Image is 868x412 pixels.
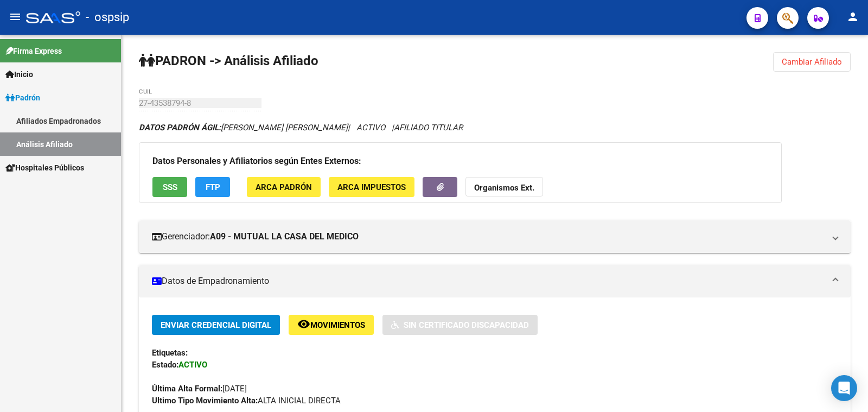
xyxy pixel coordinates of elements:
[465,177,543,197] button: Organismos Ext.
[139,123,463,132] i: | ACTIVO |
[152,396,258,405] strong: Ultimo Tipo Movimiento Alta:
[5,92,40,104] span: Padrón
[773,52,851,72] button: Cambiar Afiliado
[139,220,851,253] mat-expansion-panel-header: Gerenciador:A09 - MUTUAL LA CASA DEL MEDICO
[86,5,129,29] span: - ospsip
[5,162,84,174] span: Hospitales Públicos
[139,265,851,297] mat-expansion-panel-header: Datos de Empadronamiento
[310,320,365,330] span: Movimientos
[152,231,825,243] mat-panel-title: Gerenciador:
[163,182,177,192] span: SSS
[152,384,222,394] strong: Última Alta Formal:
[394,123,463,132] span: AFILIADO TITULAR
[152,360,178,370] strong: Estado:
[846,10,859,23] mat-icon: person
[9,10,22,23] mat-icon: menu
[297,318,310,331] mat-icon: remove_red_eye
[289,315,374,335] button: Movimientos
[195,177,230,197] button: FTP
[152,348,188,358] strong: Etiquetas:
[178,360,207,370] strong: ACTIVO
[206,182,220,192] span: FTP
[404,320,529,330] span: Sin Certificado Discapacidad
[139,53,318,68] strong: PADRON -> Análisis Afiliado
[152,384,247,394] span: [DATE]
[5,45,62,57] span: Firma Express
[152,154,768,169] h3: Datos Personales y Afiliatorios según Entes Externos:
[139,123,221,132] strong: DATOS PADRÓN ÁGIL:
[247,177,321,197] button: ARCA Padrón
[329,177,414,197] button: ARCA Impuestos
[256,182,312,192] span: ARCA Padrón
[5,68,33,80] span: Inicio
[337,182,406,192] span: ARCA Impuestos
[474,183,534,193] strong: Organismos Ext.
[382,315,538,335] button: Sin Certificado Discapacidad
[210,231,359,243] strong: A09 - MUTUAL LA CASA DEL MEDICO
[152,275,825,287] mat-panel-title: Datos de Empadronamiento
[139,123,348,132] span: [PERSON_NAME] [PERSON_NAME]
[831,375,857,401] div: Open Intercom Messenger
[782,57,842,67] span: Cambiar Afiliado
[152,396,341,405] span: ALTA INICIAL DIRECTA
[152,177,187,197] button: SSS
[152,315,280,335] button: Enviar Credencial Digital
[161,320,271,330] span: Enviar Credencial Digital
